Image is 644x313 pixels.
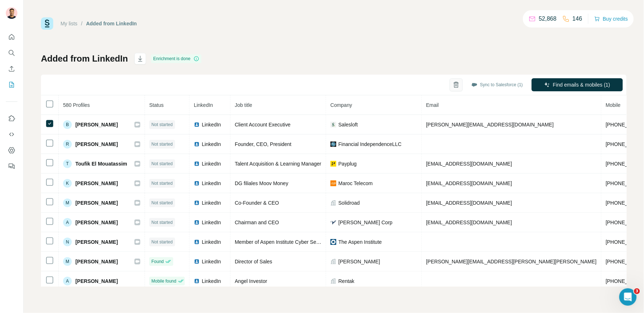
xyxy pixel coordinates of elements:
span: [EMAIL_ADDRESS][DOMAIN_NAME] [426,161,512,167]
img: LinkedIn logo [194,200,200,206]
div: M [63,199,72,207]
span: Founder, CEO, President [235,141,291,147]
button: Buy credits [594,14,628,24]
img: company-logo [331,141,336,147]
div: T [63,159,72,168]
img: company-logo [331,220,336,225]
img: LinkedIn logo [194,180,200,186]
button: Use Surfe on LinkedIn [6,112,17,125]
span: [PERSON_NAME] [75,121,118,128]
span: Not started [151,141,173,147]
span: Rentak [338,277,354,285]
span: [PERSON_NAME] [75,238,118,246]
span: Chairman and CEO [235,220,279,225]
h1: Added from LinkedIn [41,53,128,64]
button: Quick start [6,30,17,43]
div: M [63,257,72,266]
span: LinkedIn [202,180,221,187]
span: Financial IndependenceLLC [338,141,402,148]
span: [EMAIL_ADDRESS][DOMAIN_NAME] [426,200,512,206]
li: / [81,20,83,27]
span: Angel Investor [235,278,267,284]
span: Not started [151,239,173,245]
button: Sync to Salesforce (1) [466,79,528,90]
span: Not started [151,121,173,128]
img: Avatar [6,7,17,19]
span: LinkedIn [202,141,221,148]
span: [PERSON_NAME] [75,180,118,187]
span: Talent Acquisition & Learning Manager [235,161,321,167]
img: LinkedIn logo [194,239,200,245]
img: company-logo [331,122,336,128]
span: Payplug [338,160,357,167]
button: Dashboard [6,144,17,157]
span: [PERSON_NAME] [75,199,118,206]
span: Solidroad [338,199,360,206]
span: LinkedIn [202,277,221,285]
span: 580 Profiles [63,102,90,108]
span: LinkedIn [202,121,221,128]
span: Email [426,102,439,108]
img: LinkedIn logo [194,278,200,284]
span: LinkedIn [202,238,221,246]
span: Toufik El Mouatassim [75,160,127,167]
a: My lists [61,21,78,26]
span: Not started [151,219,173,226]
span: [PERSON_NAME] [75,219,118,226]
button: My lists [6,78,17,91]
button: Search [6,46,17,59]
span: [PERSON_NAME][EMAIL_ADDRESS][PERSON_NAME][PERSON_NAME] [426,259,597,264]
span: Not started [151,200,173,206]
div: K [63,179,72,188]
div: R [63,140,72,149]
span: Member of Aspen Institute Cyber Security Group [235,239,344,245]
span: Status [149,102,164,108]
img: company-logo [331,161,336,167]
span: Salesloft [338,121,358,128]
div: Added from LinkedIn [86,20,137,27]
span: [PERSON_NAME] [75,277,118,285]
span: Found [151,258,164,265]
span: Mobile [606,102,621,108]
div: Enrichment is done [151,54,201,63]
span: LinkedIn [202,219,221,226]
div: N [63,238,72,246]
span: Not started [151,180,173,187]
span: 3 [634,288,640,294]
span: Director of Sales [235,259,272,264]
img: company-logo [331,239,336,245]
img: LinkedIn logo [194,259,200,264]
span: DG filiales Moov Money [235,180,288,186]
span: Maroc Telecom [338,180,373,187]
span: The Aspen Institute [338,238,382,246]
span: Mobile found [151,278,176,284]
span: Client Account Executive [235,122,291,128]
span: LinkedIn [194,102,213,108]
span: [EMAIL_ADDRESS][DOMAIN_NAME] [426,220,512,225]
button: Feedback [6,160,17,173]
span: LinkedIn [202,160,221,167]
img: LinkedIn logo [194,161,200,167]
img: company-logo [331,180,336,186]
span: Co-Founder & CEO [235,200,279,206]
div: A [63,218,72,227]
p: 146 [573,14,582,23]
span: LinkedIn [202,199,221,206]
div: A [63,277,72,285]
span: Job title [235,102,252,108]
span: [PERSON_NAME] [75,141,118,148]
span: Find emails & mobiles (1) [553,81,610,88]
img: LinkedIn logo [194,141,200,147]
img: Surfe Logo [41,17,53,30]
div: B [63,120,72,129]
button: Enrich CSV [6,62,17,75]
span: [EMAIL_ADDRESS][DOMAIN_NAME] [426,180,512,186]
img: LinkedIn logo [194,220,200,225]
p: 52,868 [539,14,557,23]
span: Company [331,102,352,108]
span: [PERSON_NAME] [75,258,118,265]
button: Use Surfe API [6,128,17,141]
span: [PERSON_NAME][EMAIL_ADDRESS][DOMAIN_NAME] [426,122,554,128]
span: LinkedIn [202,258,221,265]
button: Find emails & mobiles (1) [532,78,623,91]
